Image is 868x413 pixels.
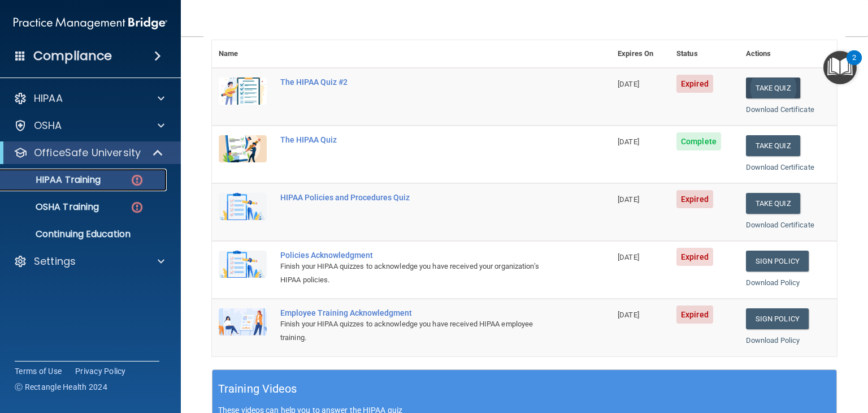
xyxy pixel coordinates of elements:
th: Actions [739,40,837,68]
h4: Compliance [33,48,112,64]
a: Download Certificate [746,105,814,114]
span: [DATE] [618,137,639,146]
button: Take Quiz [746,193,800,214]
button: Take Quiz [746,78,800,98]
a: Sign Policy [746,308,809,329]
th: Status [670,40,739,68]
span: Complete [676,132,721,150]
h5: Training Videos [218,379,297,399]
a: Download Policy [746,278,800,287]
span: [DATE] [618,80,639,88]
div: 2 [852,58,856,72]
button: Take Quiz [746,135,800,156]
p: HIPAA [34,92,63,105]
p: Continuing Education [7,229,162,240]
div: Finish your HIPAA quizzes to acknowledge you have received your organization’s HIPAA policies. [280,260,554,287]
th: Name [212,40,274,68]
img: danger-circle.6113f641.png [130,200,144,214]
div: The HIPAA Quiz [280,135,554,144]
div: Policies Acknowledgment [280,251,554,260]
span: Expired [676,75,713,93]
a: Download Certificate [746,163,814,171]
span: [DATE] [618,195,639,204]
a: OSHA [14,119,164,132]
a: Sign Policy [746,251,809,272]
p: OSHA [34,119,62,132]
img: danger-circle.6113f641.png [130,173,144,187]
span: [DATE] [618,311,639,319]
div: Employee Training Acknowledgment [280,308,554,317]
span: Ⓒ Rectangle Health 2024 [15,381,107,393]
img: PMB logo [14,12,167,35]
th: Expires On [611,40,670,68]
span: Expired [676,248,713,266]
p: OfficeSafe University [34,146,141,160]
a: Privacy Policy [75,365,126,377]
a: Settings [14,255,164,268]
span: Expired [676,306,713,324]
div: Finish your HIPAA quizzes to acknowledge you have received HIPAA employee training. [280,317,554,345]
a: Download Certificate [746,221,814,229]
span: Expired [676,190,713,208]
div: HIPAA Policies and Procedures Quiz [280,193,554,202]
p: OSHA Training [7,201,99,213]
button: Open Resource Center, 2 new notifications [823,51,857,84]
p: Settings [34,255,76,268]
a: HIPAA [14,92,164,105]
a: Terms of Use [15,365,62,377]
div: The HIPAA Quiz #2 [280,78,554,87]
span: [DATE] [618,253,639,261]
a: Download Policy [746,336,800,345]
p: HIPAA Training [7,174,101,186]
a: OfficeSafe University [14,146,164,160]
